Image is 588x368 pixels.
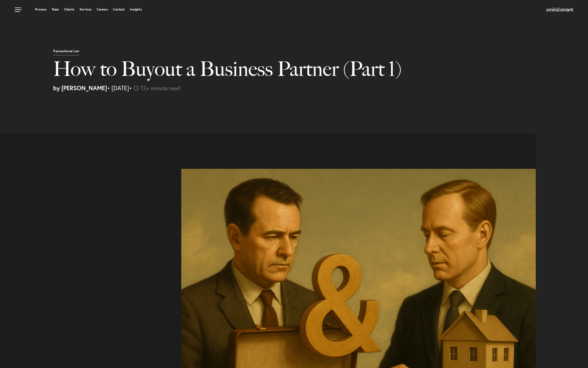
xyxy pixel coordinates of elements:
[97,8,108,11] a: Careers
[53,58,425,85] h1: How to Buyout a Business Partner (Part 1)
[129,84,132,92] span: •
[79,8,92,11] a: Services
[134,86,139,91] img: icon-time-light.svg
[53,50,79,55] p: Transactional Law
[35,8,47,11] a: Process
[546,8,573,12] a: Home
[140,84,180,92] span: 12+ minute read
[53,84,107,92] strong: by [PERSON_NAME]
[546,8,573,12] img: Amini & Conant
[53,85,584,91] p: • [DATE]
[113,8,125,11] a: Contact
[64,8,74,11] a: Clients
[52,8,59,11] a: Team
[130,8,142,11] a: Insights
